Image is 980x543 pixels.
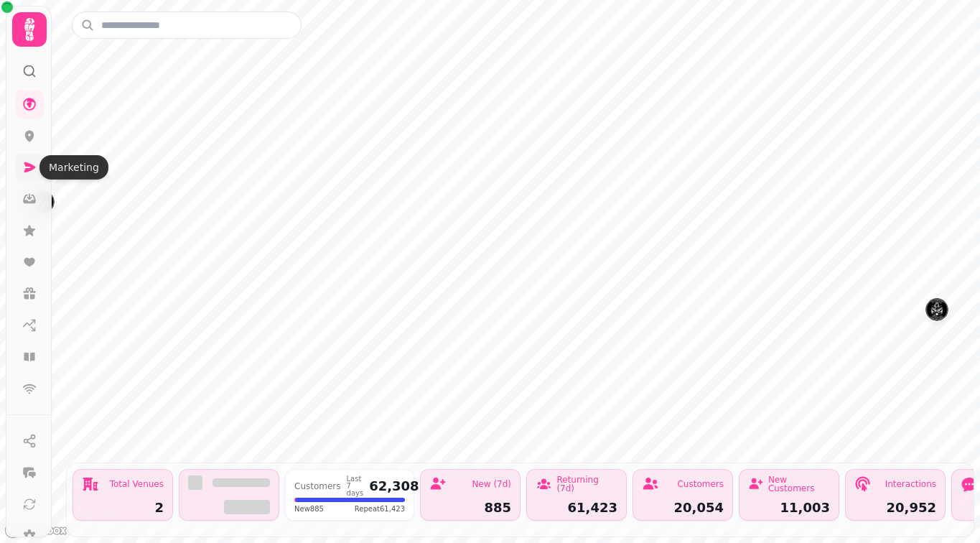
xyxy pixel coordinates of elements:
[925,298,948,325] div: Map marker
[556,475,617,493] div: Returning (7d)
[347,475,364,497] div: Last 7 days
[429,501,511,514] div: 885
[748,501,830,514] div: 11,003
[369,480,419,493] div: 62,308
[294,482,341,491] div: Customers
[4,522,67,539] a: Mapbox logo
[677,480,724,488] div: Customers
[294,503,324,514] span: New 885
[355,503,405,514] span: Repeat 61,423
[110,480,164,488] div: Total Venues
[925,298,948,321] button: Down The Hatch (Edinburgh)
[472,480,511,488] div: New (7d)
[768,475,830,493] div: New Customers
[642,501,724,514] div: 20,054
[536,501,617,514] div: 61,423
[39,155,108,180] div: Marketing
[82,501,164,514] div: 2
[854,501,936,514] div: 20,952
[885,480,936,488] div: Interactions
